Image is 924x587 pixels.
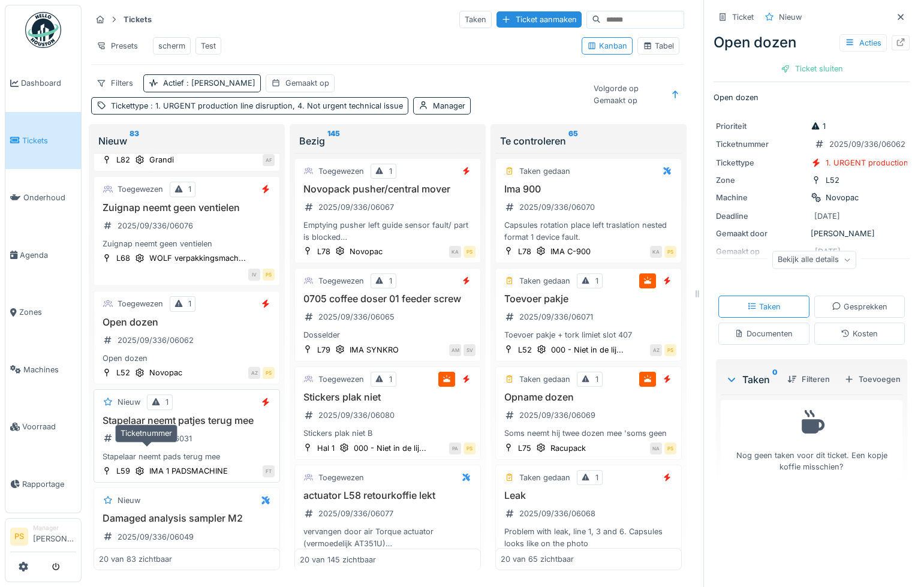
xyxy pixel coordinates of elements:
div: Prioriteit [716,121,806,132]
div: PS [463,442,475,454]
div: Toegewezen [318,374,364,385]
div: Tickettype [111,100,403,112]
div: 2025/09/336/06070 [519,201,595,213]
h3: Ima 900 [501,183,676,195]
h3: Damaged analysis sampler M2 [99,513,275,524]
a: Dashboard [5,55,81,112]
div: Gesprekken [832,301,887,312]
div: Toegewezen [318,275,364,287]
div: 1 [811,121,826,132]
sup: 65 [568,134,578,148]
div: Capsules rotation place left traslation nested format 1 device fault. [501,219,676,242]
div: Taken gedaan [519,374,570,385]
div: Actief [163,77,255,89]
div: Toevoer pakje + tork limiet slot 407 [501,329,676,341]
div: Toevoegen [839,371,905,387]
a: Tickets [5,112,81,170]
h3: Open dozen [99,317,275,328]
div: Toegewezen [318,165,364,177]
div: Toegewezen [118,183,163,195]
div: Soms neemt hij twee dozen mee 'soms geen [501,428,676,439]
div: L52 [826,174,839,186]
div: Grandi [149,154,174,165]
div: Tabel [643,40,674,52]
div: 000 - Niet in de lij... [551,344,624,356]
div: Nieuw [118,495,140,506]
a: Rapportage [5,456,81,513]
div: Presets [91,37,143,55]
div: L68 [116,252,130,264]
div: [DATE] [814,210,840,222]
div: Gemaakt op [285,77,329,89]
div: Zone [716,174,806,186]
div: Bekijk alle details [772,251,856,269]
span: Voorraad [22,421,76,432]
div: scherm [158,40,185,52]
div: Taken gedaan [519,165,570,177]
div: IMA C-900 [550,246,591,257]
div: FT [263,465,275,477]
span: Onderhoud [23,192,76,203]
div: Ticket aanmaken [496,11,582,28]
div: 1 [595,472,598,483]
h3: 0705 coffee doser 01 feeder screw [300,293,475,305]
h3: Novopack pusher/central mover [300,183,475,195]
h3: Stapelaar neemt patjes terug mee [99,415,275,426]
div: 1 [389,275,392,287]
div: 2025/09/336/06069 [519,410,595,421]
div: Toegewezen [118,298,163,309]
div: Taken [726,372,778,387]
div: AZ [248,367,260,379]
div: 000 - Niet in de lij... [354,442,426,454]
h3: Opname dozen [501,392,676,403]
div: Taken gedaan [519,275,570,287]
div: L52 [518,344,532,356]
div: Ticket sluiten [776,61,848,77]
li: PS [10,528,28,546]
span: Tickets [22,135,76,146]
a: Machines [5,341,81,399]
div: Problem with leak, line 1, 3 and 6. Capsules looks like on the photo [501,526,676,549]
div: Machine [716,192,806,203]
div: Taken [747,301,781,312]
div: IMA SYNKRO [350,344,399,356]
a: Zones [5,284,81,341]
div: PS [263,269,275,281]
div: [PERSON_NAME] [716,228,907,239]
li: [PERSON_NAME] [33,523,76,549]
div: 2025/09/336/06067 [318,201,394,213]
a: Voorraad [5,398,81,456]
div: L52 [116,367,130,378]
div: Gemaakt door [716,228,806,239]
span: Rapportage [22,478,76,490]
sup: 145 [327,134,340,148]
div: AF [263,154,275,166]
div: PS [664,246,676,258]
span: Zones [19,306,76,318]
h3: Toevoer pakje [501,293,676,305]
div: Manager [433,100,465,112]
div: Racupack [550,442,586,454]
div: Taken [459,11,492,28]
div: Dosselder [300,329,475,341]
div: Stickers plak niet B [300,428,475,439]
div: 2025/09/336/06068 [519,508,595,519]
div: 1 [188,298,191,309]
div: Novopac [350,246,383,257]
div: IV [248,269,260,281]
div: Tickettype [716,157,806,168]
div: Taken gedaan [519,472,570,483]
sup: 0 [772,372,778,387]
h3: Zuignap neemt geen ventielen [99,202,275,213]
h3: Stickers plak niet [300,392,475,403]
div: L59 [116,465,130,477]
div: Hal 1 [317,442,335,454]
div: Nieuw [98,134,275,148]
div: 1 [595,374,598,385]
div: Nieuw [118,396,140,408]
div: Open dozen [99,353,275,364]
div: Filteren [782,371,835,387]
div: 2025/09/336/06049 [118,531,194,543]
div: 2025/09/336/06065 [318,311,395,323]
div: KA [449,246,461,258]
